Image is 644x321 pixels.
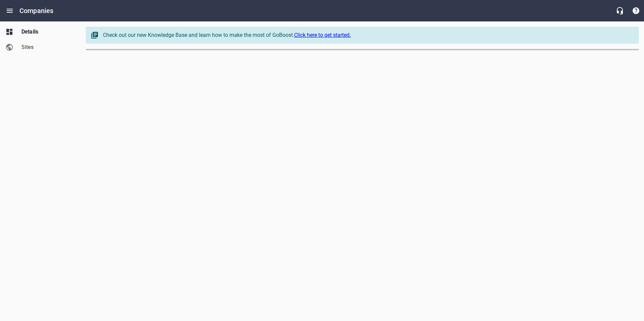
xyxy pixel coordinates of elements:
button: Open drawer [2,3,18,19]
div: Check out our new Knowledge Base and learn how to make the most of GoBoost. [103,31,632,39]
button: Live Chat [612,3,628,19]
h6: Companies [19,5,53,16]
a: Click here to get started. [294,32,351,38]
span: Sites [21,43,72,51]
span: Details [21,28,72,36]
button: Support Portal [628,3,644,19]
